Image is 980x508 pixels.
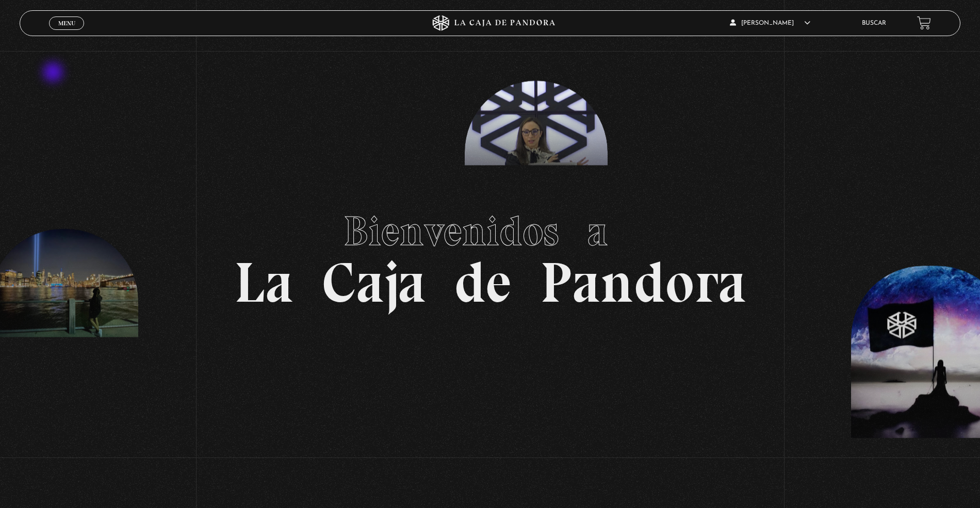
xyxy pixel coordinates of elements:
span: [PERSON_NAME] [730,20,810,26]
span: Cerrar [55,28,79,36]
h1: La Caja de Pandora [234,198,746,311]
a: View your shopping cart [917,16,931,30]
span: Bienvenidos a [344,206,636,256]
a: Buscar [862,20,886,26]
span: Menu [58,20,75,26]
